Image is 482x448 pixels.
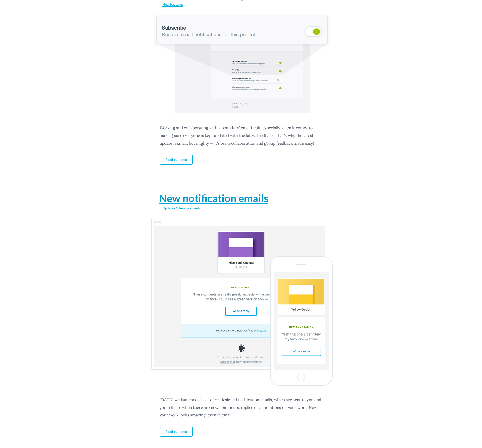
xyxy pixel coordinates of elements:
p: In [160,3,323,6]
a: New Features [162,2,183,7]
a: Read full post [160,427,193,437]
a: New notification emails [159,193,268,204]
p: In [160,207,323,210]
p: [DATE] we launched all set of re-designed notification emails, which are sent to you and your cli... [160,396,323,419]
a: Read full post [160,155,193,165]
img: pro_subscribe.jpg [151,14,333,114]
img: new_notification_emails.png [151,218,333,386]
a: Updates & Improvements [162,206,201,210]
p: Working and collaborating with a team is often difficult, especially when it comes to making sure... [160,124,323,147]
